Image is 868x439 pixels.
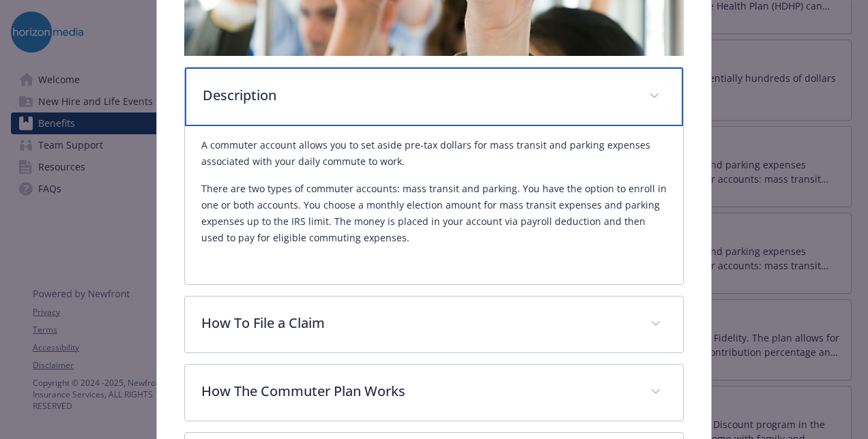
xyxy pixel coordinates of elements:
p: How The Commuter Plan Works [201,381,634,402]
p: A commuter account allows you to set aside pre-tax dollars for mass transit and parking expenses ... [201,137,667,170]
div: Description [185,67,683,126]
p: How To File a Claim [201,313,634,333]
div: How To File a Claim [185,297,683,352]
div: Description [185,126,683,284]
div: How The Commuter Plan Works [185,365,683,421]
p: Description [203,85,633,106]
p: There are two types of commuter accounts: mass transit and parking. You have the option to enroll... [201,181,667,246]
